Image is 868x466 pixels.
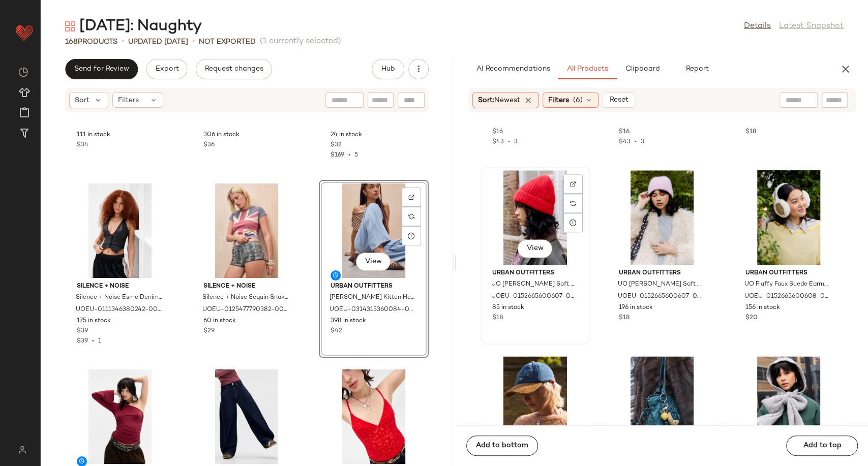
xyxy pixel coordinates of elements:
span: $18 [619,314,630,323]
img: 0157665600124_004_m [737,356,840,451]
span: [PERSON_NAME] Kitten Heel Shoes - Brown UK 4 at Urban Outfitters [330,293,416,302]
span: $39 [77,327,88,336]
span: $43 [619,139,631,145]
button: Hub [372,59,404,79]
span: Sort [75,95,89,106]
span: Request changes [204,65,263,73]
span: Reset [609,96,628,104]
button: Export [146,59,187,79]
span: UOEU-0125477790382-000-007 [202,305,289,315]
span: $16 [492,128,503,137]
span: • [344,152,354,159]
span: 306 in stock [203,131,240,140]
span: 3 [641,139,644,145]
img: 0152665600607_060_m [484,170,587,265]
span: • [631,139,641,145]
div: Products [65,37,117,47]
span: Add to bottom [475,442,528,450]
img: 0180957580382_061_a2 [69,369,171,464]
span: 168 [65,38,78,46]
span: 156 in stock [745,303,780,313]
span: $18 [745,128,756,137]
span: $39 [77,338,88,345]
button: View [518,239,552,258]
span: $16 [619,128,630,137]
button: Send for Review [65,59,138,79]
span: All Products [566,65,608,73]
img: heart_red.DM2ytmEG.svg [14,22,35,43]
span: View [365,258,382,266]
img: 0152972620022_093_m [484,356,587,451]
img: svg%3e [570,181,576,187]
span: Filters [548,95,569,106]
span: Silence + Noise [203,282,290,291]
span: • [504,139,514,145]
span: 1 [98,338,101,345]
span: Filters [118,95,139,106]
img: svg%3e [408,213,414,220]
img: svg%3e [12,446,32,454]
span: Export [155,65,178,73]
button: View [356,253,391,271]
img: 0122593371702_094_a2 [195,369,298,464]
a: Details [744,20,771,33]
img: 0111346380242_848_b [69,183,171,278]
span: Silence + Noise Esme Denim Vest Jacket - Blackened L at Urban Outfitters [76,293,162,302]
span: • [122,36,124,48]
span: UOEU-0152665600607-000-066 [618,292,704,301]
img: svg%3e [18,67,28,77]
span: UO [PERSON_NAME] Soft Knit Beanie - Pink at Urban Outfitters [618,280,704,289]
span: UO Fluffy Faux Suede Earmuffs - Tan at Urban Outfitters [744,280,831,289]
img: 0140348390074_063_b [322,369,425,464]
span: Add to top [802,442,841,450]
span: 85 in stock [492,303,524,313]
span: UOEU-0152665600607-000-060 [491,292,578,301]
p: Not Exported [199,37,256,47]
span: $169 [331,152,344,159]
span: $32 [331,141,342,150]
span: AI Recommendations [475,65,550,73]
span: UOEU-0152665600608-000-013 [744,292,831,301]
span: $36 [203,141,215,150]
span: 175 in stock [77,317,111,326]
button: Add to bottom [466,436,538,456]
img: svg%3e [570,200,576,206]
span: Urban Outfitters [619,269,705,278]
span: 5 [354,152,358,159]
button: Request changes [196,59,272,79]
img: svg%3e [408,194,414,200]
span: View [526,244,544,253]
span: Sort: [478,95,520,106]
span: • [192,36,195,48]
span: 24 in stock [331,131,362,140]
span: $34 [77,141,88,150]
img: 0152665600608_013_m [737,170,840,265]
span: $20 [745,314,758,323]
span: $18 [492,314,503,323]
img: 0125477790382_007_a2 [195,183,298,278]
img: 0314315360084_020_m [322,183,425,278]
span: Silence + Noise Sequin Snake Mini Shorts - Silver XL at Urban Outfitters [202,293,289,302]
button: Add to top [786,436,858,456]
span: (6) [573,95,583,106]
span: Send for Review [74,65,129,73]
div: [DATE]: Naughty [65,16,202,37]
span: Newest [494,97,520,104]
span: 196 in stock [619,303,653,313]
p: updated [DATE] [128,37,188,47]
span: (1 currently selected) [260,36,341,48]
img: 0152665600607_066_m [611,170,713,265]
span: Silence + Noise [77,282,163,291]
span: UOEU-0314315360084-000-020 [330,305,416,315]
span: $43 [492,139,504,145]
span: Report [685,65,708,73]
button: Reset [603,92,635,108]
span: $29 [203,327,215,336]
span: Urban Outfitters [745,269,832,278]
span: UOEU-0111346380242-000-848 [76,305,162,315]
span: 111 in stock [77,131,110,140]
span: Urban Outfitters [492,269,579,278]
span: • [88,338,98,345]
img: svg%3e [65,21,75,32]
img: 0154395010022_025_m [611,356,713,451]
